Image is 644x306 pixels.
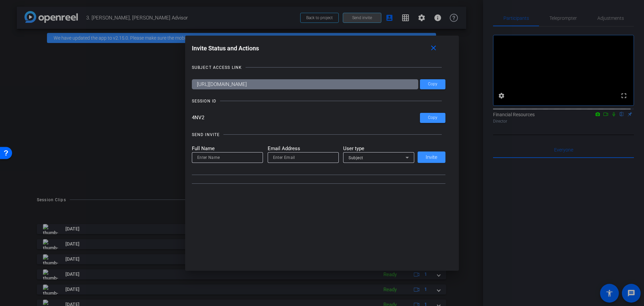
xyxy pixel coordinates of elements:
[192,64,242,71] div: SUBJECT ACCESS LINK
[428,82,437,87] span: Copy
[420,79,445,89] button: Copy
[192,42,446,54] div: Invite Status and Actions
[192,131,446,138] openreel-title-line: SEND INVITE
[429,44,438,52] mat-icon: close
[192,64,446,71] openreel-title-line: SUBJECT ACCESS LINK
[420,113,445,123] button: Copy
[197,154,258,162] input: Enter Name
[192,131,220,138] div: SEND INVITE
[192,98,216,104] div: SESSION ID
[273,154,333,162] input: Enter Email
[192,145,263,152] mat-label: Full Name
[348,156,363,160] span: Subject
[428,115,437,120] span: Copy
[268,145,339,152] mat-label: Email Address
[192,98,446,104] openreel-title-line: SESSION ID
[343,145,414,152] mat-label: User type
